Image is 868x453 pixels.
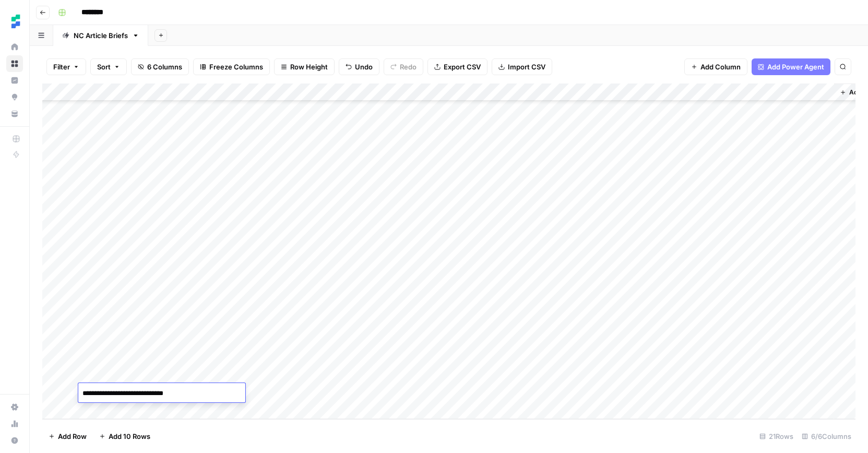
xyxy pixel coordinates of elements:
span: Freeze Columns [209,62,263,72]
span: Add Row [58,431,87,442]
span: Add Power Agent [767,62,824,72]
span: Filter [53,62,70,72]
span: Import CSV [508,62,545,72]
button: Add Row [42,428,93,445]
button: Filter [46,58,86,75]
a: Opportunities [6,89,23,105]
a: Usage [6,415,23,432]
span: Add 10 Rows [109,431,150,442]
button: Add Power Agent [752,58,830,75]
a: Your Data [6,105,23,122]
div: NC Article Briefs [74,30,128,41]
button: Import CSV [492,58,552,75]
button: Redo [384,58,423,75]
button: Add 10 Rows [93,428,157,445]
button: Help + Support [6,432,23,449]
button: Workspace: Ten Speed [6,8,23,34]
button: 6 Columns [131,58,189,75]
img: Ten Speed Logo [6,12,25,31]
button: Add Column [684,58,747,75]
button: Undo [339,58,379,75]
button: Sort [90,58,127,75]
div: 21 Rows [755,428,798,445]
a: Settings [6,399,23,415]
span: Row Height [290,62,328,72]
a: Browse [6,55,23,72]
a: Home [6,39,23,55]
button: Row Height [274,58,335,75]
span: Redo [400,62,417,72]
a: NC Article Briefs [53,25,148,46]
div: 6/6 Columns [798,428,855,445]
span: 6 Columns [147,62,182,72]
a: Insights [6,72,23,89]
span: Sort [97,62,111,72]
span: Add Column [700,62,741,72]
span: Undo [355,62,373,72]
button: Export CSV [427,58,487,75]
button: Freeze Columns [193,58,270,75]
span: Export CSV [444,62,481,72]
